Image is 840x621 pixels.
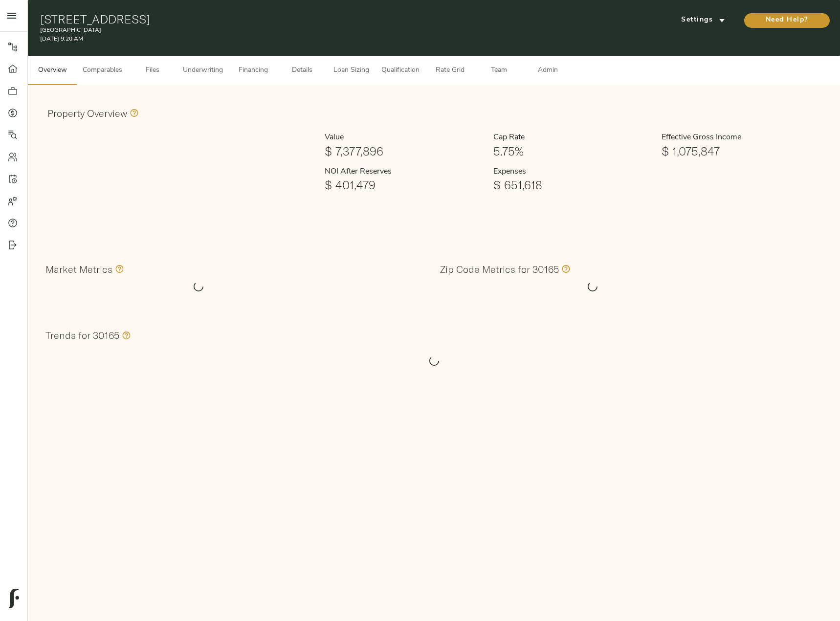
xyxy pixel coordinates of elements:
span: Financing [235,65,272,77]
h6: NOI After Reserves [325,166,486,178]
h1: $ 7,377,896 [325,144,486,158]
h6: Expenses [493,166,654,178]
span: Underwriting [183,65,223,77]
h3: Market Metrics [45,264,112,275]
span: Overview [34,65,71,77]
span: Admin [529,65,566,77]
h3: Property Overview [47,108,127,119]
button: Need Help? [744,13,830,28]
svg: Values in this section only include information specific to the 30165 zip code [559,263,571,275]
p: [DATE] 9:20 AM [40,35,565,44]
span: Team [480,65,517,77]
span: Comparables [83,65,122,77]
span: Files [134,65,171,77]
span: Loan Sizing [332,65,370,77]
span: Rate Grid [431,65,468,77]
span: Settings [676,14,730,26]
span: Details [284,65,321,77]
h1: $ 651,618 [493,178,654,192]
span: Need Help? [754,14,820,26]
h3: Zip Code Metrics for 30165 [440,264,559,275]
span: Qualification [381,65,420,77]
h6: Value [325,132,486,144]
h1: [STREET_ADDRESS] [40,12,565,26]
h3: Trends for 30165 [45,330,119,341]
p: [GEOGRAPHIC_DATA] [40,26,565,35]
button: Settings [666,13,740,27]
h1: $ 1,075,847 [662,144,822,158]
svg: Values in this section comprise all zip codes within the market [112,263,124,275]
h1: 5.75% [493,144,654,158]
h6: Effective Gross Income [662,132,822,144]
h1: $ 401,479 [325,178,486,192]
h6: Cap Rate [493,132,654,144]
